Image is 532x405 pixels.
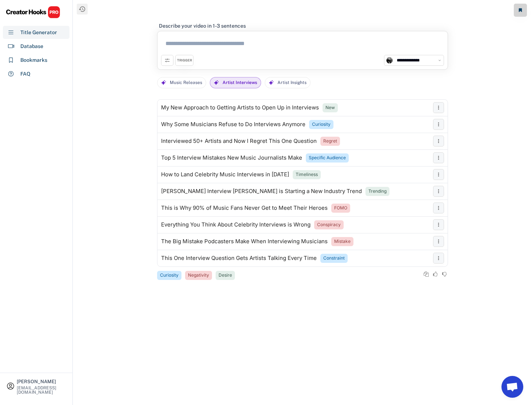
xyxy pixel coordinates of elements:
[334,238,351,245] div: Mistake
[159,23,246,29] div: Describe your video in 1-3 sentences
[161,222,311,228] div: Everything You Think About Celebrity Interviews is Wrong
[17,379,66,384] div: [PERSON_NAME]
[161,238,328,244] div: The Big Mistake Podcasters Make When Interviewing Musicians
[161,138,317,144] div: Interviewed 50+ Artists and Now I Regret This One Question
[296,172,318,178] div: Timeliness
[161,255,317,261] div: This One Interview Question Gets Artists Talking Every Time
[160,272,179,278] div: Curiosity
[20,43,43,50] div: Database
[219,272,232,278] div: Desire
[161,172,289,177] div: How to Land Celebrity Music Interviews in [DATE]
[325,105,335,111] div: New
[334,205,347,211] div: FOMO
[161,205,328,211] div: This is Why 90% of Music Fans Never Get to Meet Their Heroes
[6,6,60,19] img: CHPRO%20Logo.svg
[20,70,31,78] div: FAQ
[386,57,393,64] img: channels4_profile.jpg
[170,77,202,88] div: Music Releases
[188,272,209,278] div: Negativity
[17,386,66,394] div: [EMAIL_ADDRESS][DOMAIN_NAME]
[223,77,257,88] div: Artist Interviews
[161,121,305,127] div: Why Some Musicians Refuse to Do Interviews Anymore
[323,138,337,144] div: Regret
[161,105,319,111] div: My New Approach to Getting Artists to Open Up in Interviews
[161,188,362,194] div: [PERSON_NAME] Interview [PERSON_NAME] is Starting a New Industry Trend
[501,376,523,398] a: Open chat
[277,77,307,88] div: Artist Insights
[368,188,387,195] div: Trending
[20,56,47,64] div: Bookmarks
[309,155,346,161] div: Specific Audience
[161,155,302,161] div: Top 5 Interview Mistakes New Music Journalists Make
[20,29,57,36] div: Title Generator
[312,121,331,128] div: Curiosity
[177,58,192,63] div: TRIGGER
[323,255,345,261] div: Constraint
[317,222,341,228] div: Conspiracy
